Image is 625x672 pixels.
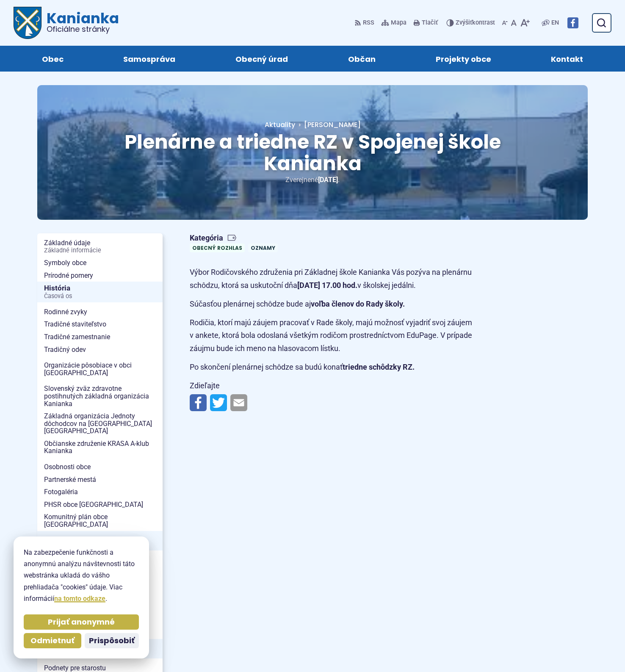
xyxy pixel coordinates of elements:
img: Zdieľať na Facebooku [190,394,207,411]
span: Základné údaje [44,237,156,257]
span: Kategória [190,233,281,243]
span: Mapa [391,18,407,28]
span: Občan [348,46,376,72]
a: Mapa [379,14,408,32]
strong: voľba členov do Rady školy. [311,299,405,308]
span: Plenárne a triedne RZ v Spojenej škole Kanianka [124,128,501,177]
a: [PERSON_NAME] [295,120,361,130]
span: [PERSON_NAME] [304,120,361,130]
a: Školstvo [37,531,163,550]
span: Prijať anonymné [48,617,115,627]
span: Symboly obce [44,257,156,269]
span: PHSR obce [GEOGRAPHIC_DATA] [44,498,156,511]
span: Základná organizácia Jednoty dôchodcov na [GEOGRAPHIC_DATA] [GEOGRAPHIC_DATA] [44,410,156,437]
span: Kontakt [551,46,583,72]
span: Partnerské mestá [44,473,156,486]
p: Po skončení plenárnej schôdze sa budú konať [190,361,490,374]
span: EN [551,18,559,28]
strong: triedne schôdzky RZ. [343,362,415,371]
a: Partnerské mestá [37,473,163,486]
button: Nastaviť pôvodnú veľkosť písma [509,14,518,32]
a: Oznamy [248,243,278,252]
button: Zmenšiť veľkosť písma [500,14,509,32]
img: Prejsť na domovskú stránku [14,7,41,39]
span: Fotogaléria [44,486,156,498]
a: HistóriaČasová os [37,282,163,302]
span: Organizácie pôsobiace v obci [GEOGRAPHIC_DATA] [44,359,156,379]
a: Tradičný odev [37,343,163,356]
a: Obec [20,46,85,72]
a: Osobnosti obce [37,461,163,473]
span: Odmietnuť [30,636,75,646]
p: Výbor Rodičovského združenia pri Základnej škole Kanianka Vás pozýva na plenárnu schôdzu, ktorá s... [190,266,490,292]
a: EN [550,18,561,28]
span: RSS [363,18,374,28]
button: Odmietnuť [24,633,81,648]
span: Tradičný odev [44,343,156,356]
span: Časová os [44,293,156,300]
span: Oficiálne stránky [47,25,119,33]
span: História [44,282,156,302]
a: Slovenský zväz zdravotne postihnutých základná organizácia Kanianka [37,382,163,410]
a: Fotogaléria [37,486,163,498]
span: Slovenský zväz zdravotne postihnutých základná organizácia Kanianka [44,382,156,410]
a: Aktuality [265,120,295,130]
button: Prispôsobiť [85,633,139,648]
a: Prírodné pomery [37,269,163,282]
span: Obec [42,46,64,72]
span: Prírodné pomery [44,269,156,282]
span: Občianske združenie KRASA A-klub Kanianka [44,437,156,457]
a: na tomto odkaze [54,595,105,603]
a: RSS [354,14,376,32]
a: Základné údajeZákladné informácie [37,237,163,257]
button: Tlačiť [412,14,440,32]
span: Tradičné staviteľstvo [44,318,156,331]
img: Zdieľať e-mailom [230,394,247,411]
span: Školstvo [44,534,156,547]
a: Logo Kanianka, prejsť na domovskú stránku. [14,7,119,39]
span: Tradičné zamestnanie [44,331,156,343]
a: Samospráva [102,46,197,72]
span: kontrast [456,19,495,27]
span: [DATE] [318,176,338,184]
span: Obecný úrad [235,46,288,72]
button: Zväčšiť veľkosť písma [518,14,531,32]
span: Prispôsobiť [89,636,135,646]
span: Rodinné zvyky [44,306,156,318]
p: Rodičia, ktorí majú záujem pracovať v Rade školy, majú možnosť vyjadriť svoj záujem v ankete, kto... [190,316,490,355]
span: Tlačiť [422,19,438,27]
a: Obecný úrad [214,46,310,72]
a: Organizácie pôsobiace v obci [GEOGRAPHIC_DATA] [37,359,163,379]
span: Kanianka [41,11,119,33]
a: Kontakt [529,46,605,72]
a: Občan [326,46,397,72]
a: Symboly obce [37,257,163,269]
a: Občianske združenie KRASA A-klub Kanianka [37,437,163,457]
img: Prejsť na Facebook stránku [567,17,578,28]
a: Základná organizácia Jednoty dôchodcov na [GEOGRAPHIC_DATA] [GEOGRAPHIC_DATA] [37,410,163,437]
a: Obecný rozhlas [190,243,245,252]
a: Tradičné staviteľstvo [37,318,163,331]
span: Zvýšiť [456,19,472,26]
img: Zdieľať na Twitteri [210,394,227,411]
button: Zvýšiťkontrast [446,14,497,32]
a: Projekty obce [414,46,513,72]
a: PHSR obce [GEOGRAPHIC_DATA] [37,498,163,511]
span: Projekty obce [436,46,491,72]
a: Tradičné zamestnanie [37,331,163,343]
span: Samospráva [123,46,175,72]
span: Základné informácie [44,247,156,254]
p: Súčasťou plenárnej schôdze bude aj [190,298,490,311]
p: Zdieľajte [190,379,490,393]
a: Rodinné zvyky [37,306,163,318]
p: Zverejnené . [64,174,561,185]
span: Komunitný plán obce [GEOGRAPHIC_DATA] [44,511,156,531]
strong: [DATE] 17.00 hod. [297,281,357,290]
span: Osobnosti obce [44,461,156,473]
p: Na zabezpečenie funkčnosti a anonymnú analýzu návštevnosti táto webstránka ukladá do vášho prehli... [24,547,139,604]
a: Komunitný plán obce [GEOGRAPHIC_DATA] [37,511,163,531]
button: Prijať anonymné [24,614,139,630]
